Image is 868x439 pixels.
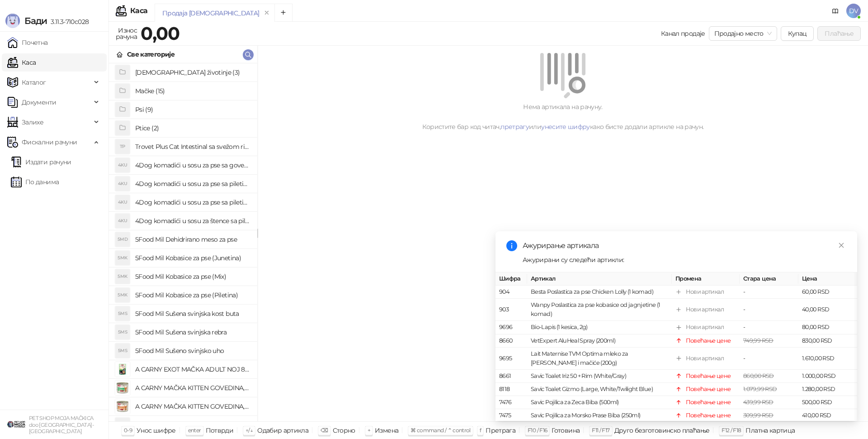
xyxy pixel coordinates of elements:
td: 7475 [495,409,527,422]
td: 7476 [495,396,527,409]
span: 309,99 RSD [743,412,774,419]
img: Slika [115,399,130,414]
span: Бади [24,15,47,26]
th: Артикал [527,272,672,286]
span: 860,00 RSD [743,372,774,379]
td: Besta Poslastica za pse Chicken Lolly (1 komad) [527,286,672,299]
h4: 4Dog komadići u sosu za štence sa piletinom (100g) [135,214,250,228]
a: Почетна [7,33,48,52]
div: 5MK [115,269,130,284]
td: 904 [495,286,527,299]
td: 8118 [495,383,527,396]
td: Savic Pojilica za Zeca Biba (500ml) [527,396,672,409]
td: - [740,348,798,370]
div: Унос шифре [137,425,176,436]
td: - [740,286,798,299]
div: Потврди [206,425,234,436]
h4: Trovet Plus Cat Intestinal sa svežom ribom (85g) [135,139,250,154]
span: + [368,427,370,434]
td: VetExpert AluHeal Spray (200ml) [527,334,672,347]
div: 5MS [115,306,130,321]
td: 1.610,00 RSD [798,348,857,370]
a: Close [836,240,846,250]
h4: [DEMOGRAPHIC_DATA] životinje (3) [135,65,250,80]
strong: 0,00 [141,22,179,44]
h4: 5Food Mil Sušena svinjska rebra [135,325,250,339]
div: 4KU [115,214,130,228]
div: Продаја [DEMOGRAPHIC_DATA] [162,8,259,18]
th: Цена [798,272,857,286]
h4: Ptice (2) [135,121,250,135]
div: Ажурирање артикала [523,240,846,251]
td: - [740,321,798,334]
div: Каса [130,7,147,14]
td: 40,00 RSD [798,299,857,321]
span: ⌫ [321,427,328,434]
div: 4KU [115,177,130,191]
h4: 5Food Mil Kobasice za pse (Mix) [135,269,250,284]
h4: Mačke (15) [135,84,250,98]
img: Slika [115,381,130,395]
div: Повећање цене [686,411,731,420]
div: 5MK [115,251,130,265]
div: 5MS [115,344,130,358]
div: Сторно [333,425,355,436]
div: Нови артикал [686,323,724,332]
span: 0-9 [124,427,132,434]
div: TP [115,139,130,154]
div: Повећање цене [686,398,731,407]
td: 500,00 RSD [798,396,857,409]
h4: ADIVA Biotic Powder (1 kesica) [135,418,250,432]
span: Продајно место [714,27,772,40]
th: Стара цена [740,272,798,286]
h4: A CARNY MAČKA KITTEN GOVEDINA,PILETINA I ZEC 200g [135,381,250,395]
img: Logo [5,14,20,28]
div: Одабир артикла [257,425,308,436]
th: Промена [672,272,740,286]
div: Све категорије [127,49,175,59]
span: Каталог [22,73,46,91]
h4: 5Food Mil Dehidrirano meso za pse [135,232,250,247]
td: 1.000,00 RSD [798,370,857,383]
span: info-circle [506,240,517,251]
h4: A CARNY EXOT MAČKA ADULT NOJ 85g [135,362,250,377]
td: 410,00 RSD [798,409,857,422]
td: 1.280,00 RSD [798,383,857,396]
span: f [480,427,481,434]
span: F11 / F17 [592,427,609,434]
div: 5MS [115,325,130,339]
div: Повећање цене [686,336,731,345]
h4: 5Food Mil Kobasice za pse (Piletina) [135,288,250,302]
div: 5MK [115,288,130,302]
div: ABP [115,418,130,432]
span: Залихе [22,113,43,131]
td: 8660 [495,334,527,347]
span: 439,99 RSD [743,399,774,406]
div: Измена [375,425,398,436]
button: Add tab [274,4,292,22]
div: Канал продаје [661,29,705,38]
span: Фискални рачуни [22,133,77,151]
h4: 5Food Mil Sušena svinjska kost buta [135,306,250,321]
div: Износ рачуна [114,24,139,43]
h4: 4Dog komadići u sosu za pse sa piletinom i govedinom (4x100g) [135,195,250,210]
img: 64x64-companyLogo-9f44b8df-f022-41eb-b7d6-300ad218de09.png [7,415,25,434]
div: Повећање цене [686,372,731,381]
td: Lait Maternise TVM Optima mleko za [PERSON_NAME] i mačiće (200g) [527,348,672,370]
td: 9696 [495,321,527,334]
span: close [838,242,844,248]
h4: 5Food Mil Kobasice za pse (Junetina) [135,251,250,265]
td: Bio-Lapis (1 kesica, 2g) [527,321,672,334]
td: - [740,299,798,321]
h4: 4Dog komadići u sosu za pse sa piletinom (100g) [135,177,250,191]
h4: A CARNY MAČKA KITTEN GOVEDINA,TELETINA I PILETINA 200g [135,399,250,414]
a: По данима [11,173,59,191]
div: Претрага [486,425,515,436]
span: enter [188,427,201,434]
td: Savic Pojilica za Morsko Prase Biba (250ml) [527,409,672,422]
td: 60,00 RSD [798,286,857,299]
span: DV [846,4,861,18]
span: ↑/↓ [245,427,253,434]
div: Платна картица [745,425,795,436]
a: Издати рачуни [11,153,71,171]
